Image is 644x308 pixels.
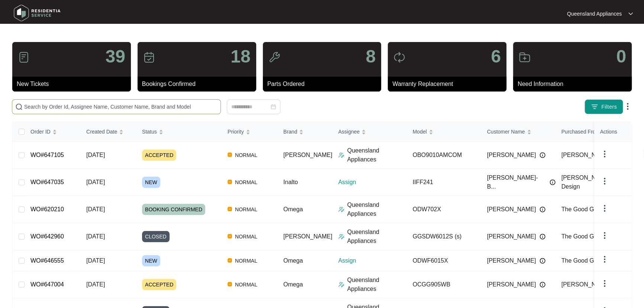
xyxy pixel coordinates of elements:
p: Need Information [518,80,632,89]
a: WO#647035 [30,179,64,185]
th: Customer Name [481,122,556,142]
span: [PERSON_NAME] [561,152,611,158]
img: dropdown arrow [623,102,632,111]
p: 0 [616,48,626,65]
img: Vercel Logo [228,180,232,184]
a: WO#647004 [30,281,64,288]
span: NORMAL [232,178,260,187]
img: icon [519,51,531,63]
p: New Tickets [17,80,131,89]
th: Purchased From [556,122,630,142]
p: 18 [231,48,250,65]
p: 39 [105,48,125,65]
img: icon [268,51,280,63]
img: Info icon [540,206,545,212]
p: Queensland Appliances [347,200,407,218]
p: 6 [491,48,501,65]
td: ODW702X [407,196,481,223]
img: Vercel Logo [228,282,232,286]
span: Customer Name [487,128,525,136]
img: Vercel Logo [228,153,232,157]
th: Order ID [25,122,80,142]
span: NEW [142,255,160,266]
span: Assignee [338,128,360,136]
p: Queensland Appliances [347,228,407,246]
span: [PERSON_NAME]-B... [487,173,546,191]
span: The Good Guys [561,206,603,212]
th: Created Date [80,122,136,142]
span: BOOKING CONFIRMED [142,204,205,215]
td: OCGG905WB [407,271,481,298]
img: Vercel Logo [228,234,232,238]
span: Omega [283,206,303,212]
img: Assigner Icon [338,234,344,240]
img: Vercel Logo [228,258,232,263]
a: WO#620210 [30,206,64,212]
p: Bookings Confirmed [142,80,256,89]
a: WO#646555 [30,257,64,264]
span: [PERSON_NAME] [487,256,536,265]
a: WO#647105 [30,152,64,158]
td: ODWF6015X [407,250,481,271]
span: ACCEPTED [142,150,176,161]
span: Omega [283,257,303,264]
img: dropdown arrow [600,279,609,288]
span: Order ID [30,128,51,136]
span: NEW [142,177,160,188]
span: [PERSON_NAME] [487,151,536,160]
img: dropdown arrow [600,255,609,264]
span: Filters [601,103,617,111]
span: [PERSON_NAME] [487,205,536,214]
th: Status [136,122,222,142]
span: [DATE] [86,206,105,212]
span: Created Date [86,128,117,136]
span: [DATE] [86,179,105,185]
img: icon [18,51,30,63]
td: GGSDW6012S (s) [407,223,481,250]
span: [PERSON_NAME] [283,152,332,158]
a: WO#642960 [30,233,64,240]
img: filter icon [591,103,598,110]
span: CLOSED [142,231,170,242]
p: Parts Ordered [267,80,381,89]
span: Status [142,128,157,136]
p: Assign [338,256,407,265]
span: Inalto [283,179,298,185]
p: Assign [338,178,407,187]
img: Info icon [540,258,545,264]
input: Search by Order Id, Assignee Name, Customer Name, Brand and Model [24,103,218,111]
span: [PERSON_NAME] Design [561,174,611,190]
span: Priority [228,128,244,136]
img: icon [143,51,155,63]
p: Queensland Appliances [347,146,407,164]
th: Assignee [332,122,407,142]
img: Assigner Icon [338,282,344,288]
img: Info icon [540,152,545,158]
img: dropdown arrow [600,231,609,240]
span: The Good Guys [561,233,603,240]
span: Purchased From [561,128,600,136]
img: Info icon [540,282,545,288]
span: NORMAL [232,205,260,214]
span: ACCEPTED [142,279,176,290]
span: [DATE] [86,257,105,264]
span: NORMAL [232,232,260,241]
span: NORMAL [232,280,260,289]
img: Assigner Icon [338,206,344,212]
p: 8 [366,48,376,65]
img: Vercel Logo [228,207,232,211]
span: Brand [283,128,297,136]
p: Warranty Replacement [392,80,506,89]
span: Omega [283,281,303,288]
img: Assigner Icon [338,152,344,158]
th: Actions [594,122,631,142]
img: dropdown arrow [600,150,609,158]
span: Model [413,128,427,136]
p: Queensland Appliances [567,10,622,17]
th: Brand [277,122,332,142]
th: Model [407,122,481,142]
img: Info icon [550,179,556,185]
span: [PERSON_NAME] [487,280,536,289]
span: [DATE] [86,281,105,288]
img: search-icon [15,103,23,110]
